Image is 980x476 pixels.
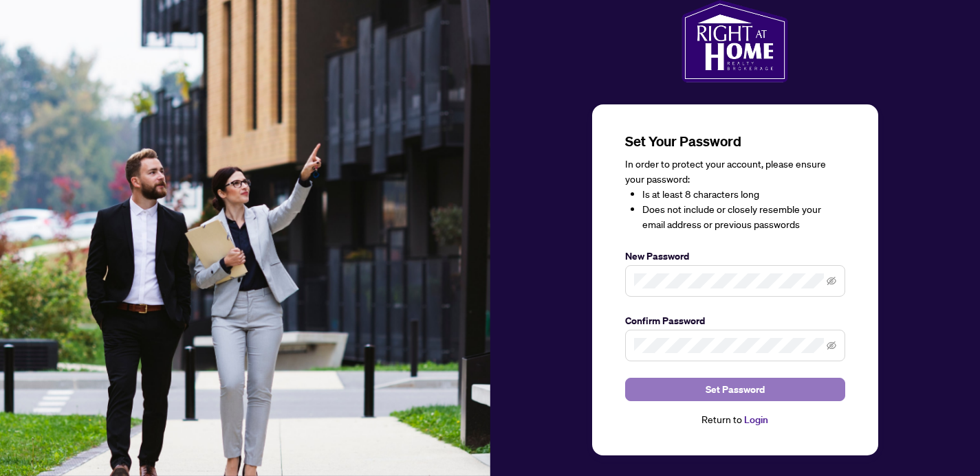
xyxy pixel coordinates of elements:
[827,276,836,286] span: eye-invisible
[625,313,845,328] label: Confirm Password
[625,132,845,151] h3: Set Your Password
[744,413,768,426] a: Login
[625,412,845,428] div: Return to
[625,249,845,264] label: New Password
[642,187,845,202] li: Is at least 8 characters long
[827,341,836,350] span: eye-invisible
[625,378,845,401] button: Set Password
[706,378,765,400] span: Set Password
[642,202,845,232] li: Does not include or closely resemble your email address or previous passwords
[625,157,845,232] div: In order to protect your account, please ensure your password:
